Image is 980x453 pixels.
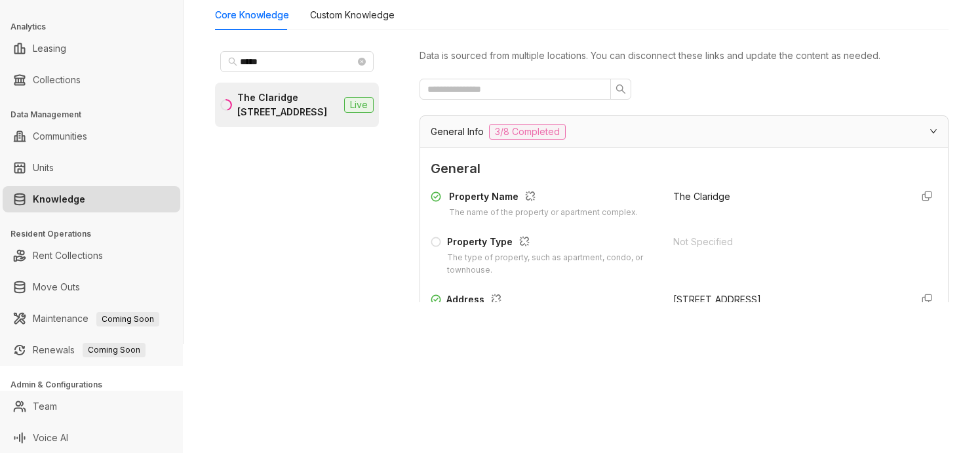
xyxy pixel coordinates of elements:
[33,35,66,62] a: Leasing
[3,155,180,181] li: Units
[3,123,180,149] li: Communities
[33,67,81,93] a: Collections
[344,97,374,113] span: Live
[420,49,949,63] div: Data is sourced from multiple locations. You can disconnect these links and update the content as...
[930,127,937,135] span: expanded
[96,312,159,326] span: Coming Soon
[449,207,638,219] div: The name of the property or apartment complex.
[673,191,730,202] span: The Claridge
[10,228,183,240] h3: Resident Operations
[33,186,85,212] a: Knowledge
[33,155,54,181] a: Units
[3,337,180,363] li: Renewals
[447,252,657,277] div: The type of property, such as apartment, condo, or townhouse.
[33,425,68,451] a: Voice AI
[3,67,180,93] li: Collections
[10,379,183,391] h3: Admin & Configurations
[358,58,366,66] span: close-circle
[447,235,657,252] div: Property Type
[673,292,900,307] div: [STREET_ADDRESS]
[489,124,566,140] span: 3/8 Completed
[237,90,339,119] div: The Claridge [STREET_ADDRESS]
[431,125,484,139] span: General Info
[10,21,183,33] h3: Analytics
[33,337,146,363] a: RenewalsComing Soon
[33,393,57,420] a: Team
[446,292,657,309] div: Address
[33,243,103,269] a: Rent Collections
[3,186,180,212] li: Knowledge
[449,189,638,207] div: Property Name
[431,159,937,179] span: General
[10,109,183,121] h3: Data Management
[3,274,180,300] li: Move Outs
[33,123,87,149] a: Communities
[215,8,289,22] div: Core Knowledge
[228,57,237,66] span: search
[3,35,180,62] li: Leasing
[673,235,900,249] div: Not Specified
[3,425,180,451] li: Voice AI
[616,84,626,94] span: search
[33,274,80,300] a: Move Outs
[3,243,180,269] li: Rent Collections
[83,343,146,357] span: Coming Soon
[310,8,395,22] div: Custom Knowledge
[3,305,180,332] li: Maintenance
[3,393,180,420] li: Team
[420,116,948,148] div: General Info3/8 Completed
